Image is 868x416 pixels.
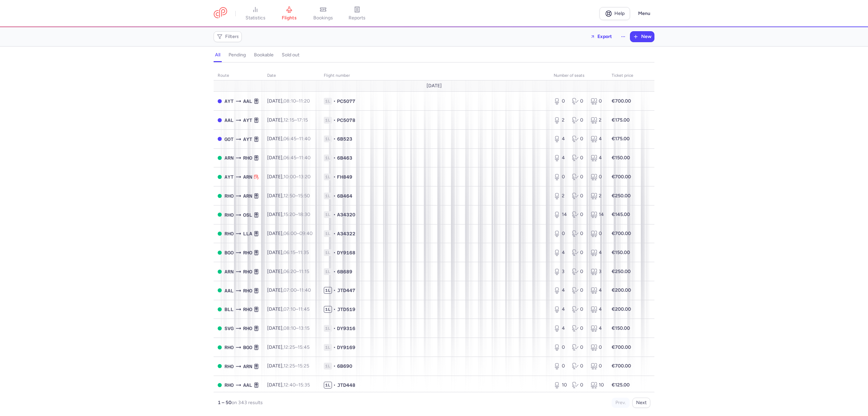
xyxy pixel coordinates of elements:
[283,306,310,312] span: –
[272,6,306,21] a: flights
[612,325,630,331] strong: €150.00
[337,306,355,313] span: JTD519
[599,7,630,20] a: Help
[283,325,310,331] span: –
[297,117,308,123] time: 17:15
[267,325,310,331] span: [DATE],
[299,155,311,161] time: 11:40
[324,382,332,388] span: 1L
[267,231,313,236] span: [DATE],
[283,155,296,161] time: 06:45
[298,306,310,312] time: 11:45
[333,268,336,275] span: •
[324,230,332,237] span: 1L
[333,193,336,199] span: •
[324,135,332,142] span: 1L
[283,269,309,274] span: –
[299,174,311,180] time: 13:20
[591,174,604,180] div: 0
[591,306,604,313] div: 4
[550,71,608,81] th: number of seats
[614,11,625,16] span: Help
[612,287,631,293] strong: €200.00
[333,155,336,161] span: •
[283,344,310,350] span: –
[267,287,311,293] span: [DATE],
[572,268,585,275] div: 0
[554,287,567,294] div: 4
[337,325,355,332] span: DY9316
[333,249,336,256] span: •
[283,382,296,388] time: 12:40
[298,344,310,350] time: 15:45
[267,212,310,217] span: [DATE],
[337,174,352,180] span: FH849
[243,306,252,313] span: RHO
[554,135,567,142] div: 4
[224,325,234,332] span: SVG
[243,344,252,351] span: BGO
[333,211,336,218] span: •
[554,174,567,180] div: 0
[554,230,567,237] div: 0
[333,230,336,237] span: •
[554,249,567,256] div: 4
[267,136,311,142] span: [DATE],
[214,32,241,42] button: Filters
[243,363,252,370] span: ARN
[333,117,336,124] span: •
[591,287,604,294] div: 4
[243,249,252,256] span: RHO
[267,363,309,369] span: [DATE],
[349,15,366,21] span: reports
[612,269,631,274] strong: €250.00
[283,325,296,331] time: 08:10
[320,71,550,81] th: Flight number
[591,363,604,369] div: 0
[572,230,585,237] div: 0
[554,98,567,105] div: 0
[554,363,567,369] div: 0
[215,52,220,58] h4: all
[337,382,355,388] span: JTD448
[572,174,585,180] div: 0
[299,98,310,104] time: 11:20
[427,83,442,89] span: [DATE]
[224,287,234,294] span: AAL
[337,135,352,142] span: 6B523
[324,287,332,294] span: 1L
[283,363,295,369] time: 12:25
[243,325,252,332] span: RHO
[243,173,252,181] span: ARN
[267,117,308,123] span: [DATE],
[333,98,336,105] span: •
[224,173,234,181] span: AYT
[214,7,227,20] a: CitizenPlane red outlined logo
[283,98,310,104] span: –
[243,135,252,143] span: AYT
[324,325,332,332] span: 1L
[283,117,308,123] span: –
[313,15,333,21] span: bookings
[333,363,336,369] span: •
[612,174,631,180] strong: €700.00
[267,174,311,180] span: [DATE],
[340,6,374,21] a: reports
[238,6,272,21] a: statistics
[572,382,585,388] div: 0
[572,249,585,256] div: 0
[572,325,585,332] div: 0
[243,211,252,219] span: OSL
[245,15,265,21] span: statistics
[267,344,310,350] span: [DATE],
[572,98,585,105] div: 0
[298,382,310,388] time: 15:35
[224,306,234,313] span: BLL
[337,249,355,256] span: DY9168
[324,306,332,313] span: 1L
[254,52,274,58] h4: bookable
[554,117,567,124] div: 2
[572,363,585,369] div: 0
[298,212,310,217] time: 18:30
[641,34,651,39] span: New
